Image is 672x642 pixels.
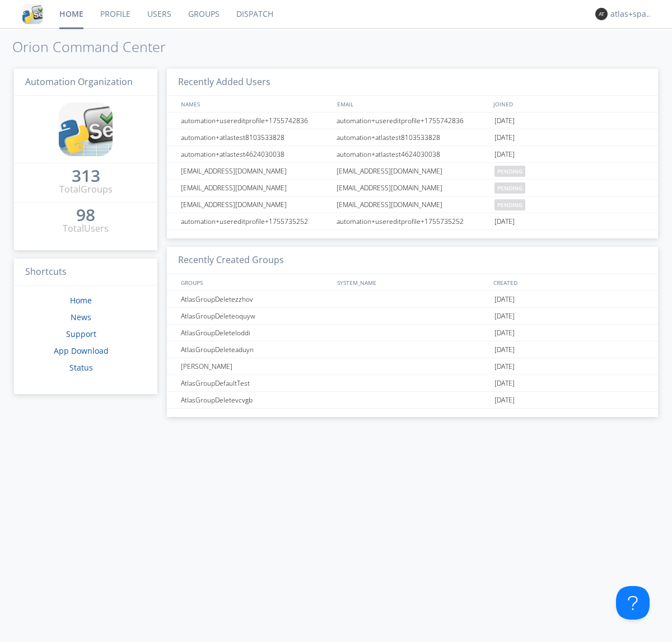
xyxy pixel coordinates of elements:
[22,4,43,24] img: cddb5a64eb264b2086981ab96f4c1ba7
[167,358,658,375] a: [PERSON_NAME][DATE]
[70,295,92,306] a: Home
[76,209,95,221] div: 98
[494,291,515,308] span: [DATE]
[491,274,647,290] div: CREATED
[494,392,515,409] span: [DATE]
[178,291,333,307] div: AtlasGroupDeletezzhov
[334,129,492,146] div: automation+atlastest8103533828
[167,129,658,146] a: automation+atlastest8103533828automation+atlastest8103533828[DATE]
[494,213,515,230] span: [DATE]
[167,392,658,409] a: AtlasGroupDeletevcvgb[DATE]
[178,274,332,290] div: GROUPS
[178,325,333,341] div: AtlasGroupDeleteloddi
[494,166,525,177] span: pending
[334,274,491,290] div: SYSTEM_NAME
[178,163,333,179] div: [EMAIL_ADDRESS][DOMAIN_NAME]
[167,196,658,213] a: [EMAIL_ADDRESS][DOMAIN_NAME][EMAIL_ADDRESS][DOMAIN_NAME]pending
[178,375,333,391] div: AtlasGroupDefaultTest
[494,308,515,325] span: [DATE]
[178,146,333,162] div: automation+atlastest4624030038
[167,291,658,308] a: AtlasGroupDeletezzhov[DATE]
[334,96,491,112] div: EMAIL
[178,129,333,146] div: automation+atlastest8103533828
[167,341,658,358] a: AtlasGroupDeleteaduyn[DATE]
[178,392,333,408] div: AtlasGroupDeletevcvgb
[167,213,658,230] a: automation+usereditprofile+1755735252automation+usereditprofile+1755735252[DATE]
[167,308,658,325] a: AtlasGroupDeleteoquyw[DATE]
[494,325,515,341] span: [DATE]
[178,341,333,358] div: AtlasGroupDeleteaduyn
[178,196,333,213] div: [EMAIL_ADDRESS][DOMAIN_NAME]
[334,113,492,129] div: automation+usereditprofile+1755742836
[334,196,492,213] div: [EMAIL_ADDRESS][DOMAIN_NAME]
[491,96,647,112] div: JOINED
[334,163,492,179] div: [EMAIL_ADDRESS][DOMAIN_NAME]
[167,180,658,196] a: [EMAIL_ADDRESS][DOMAIN_NAME][EMAIL_ADDRESS][DOMAIN_NAME]pending
[167,325,658,341] a: AtlasGroupDeleteloddi[DATE]
[14,259,157,286] h3: Shortcuts
[167,113,658,129] a: automation+usereditprofile+1755742836automation+usereditprofile+1755742836[DATE]
[71,312,91,322] a: News
[167,146,658,163] a: automation+atlastest4624030038automation+atlastest4624030038[DATE]
[494,199,525,210] span: pending
[63,222,109,235] div: Total Users
[494,146,515,163] span: [DATE]
[178,180,333,196] div: [EMAIL_ADDRESS][DOMAIN_NAME]
[494,375,515,392] span: [DATE]
[178,308,333,324] div: AtlasGroupDeleteoquyw
[69,362,93,373] a: Status
[494,129,515,146] span: [DATE]
[167,69,658,96] h3: Recently Added Users
[616,586,650,620] iframe: Toggle Customer Support
[494,341,515,358] span: [DATE]
[54,345,109,356] a: App Download
[167,163,658,180] a: [EMAIL_ADDRESS][DOMAIN_NAME][EMAIL_ADDRESS][DOMAIN_NAME]pending
[178,96,332,112] div: NAMES
[595,8,608,20] img: 373638.png
[59,102,113,156] img: cddb5a64eb264b2086981ab96f4c1ba7
[334,146,492,162] div: automation+atlastest4624030038
[72,170,100,181] div: 313
[59,183,113,196] div: Total Groups
[178,358,333,374] div: [PERSON_NAME]
[610,8,652,20] div: atlas+spanish0001
[167,247,658,274] h3: Recently Created Groups
[76,209,95,222] a: 98
[167,375,658,392] a: AtlasGroupDefaultTest[DATE]
[178,213,333,229] div: automation+usereditprofile+1755735252
[334,213,492,229] div: automation+usereditprofile+1755735252
[334,180,492,196] div: [EMAIL_ADDRESS][DOMAIN_NAME]
[178,113,333,129] div: automation+usereditprofile+1755742836
[494,182,525,194] span: pending
[494,358,515,375] span: [DATE]
[66,329,96,339] a: Support
[72,170,100,183] a: 313
[494,113,515,129] span: [DATE]
[25,76,133,88] span: Automation Organization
